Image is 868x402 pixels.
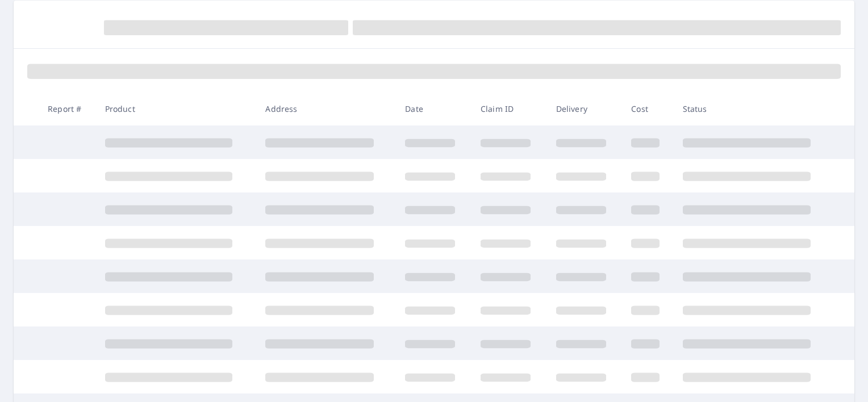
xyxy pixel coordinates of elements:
[396,92,471,125] th: Date
[471,92,547,125] th: Claim ID
[39,92,96,125] th: Report #
[622,92,673,125] th: Cost
[674,92,834,125] th: Status
[256,92,396,125] th: Address
[96,92,257,125] th: Product
[547,92,623,125] th: Delivery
